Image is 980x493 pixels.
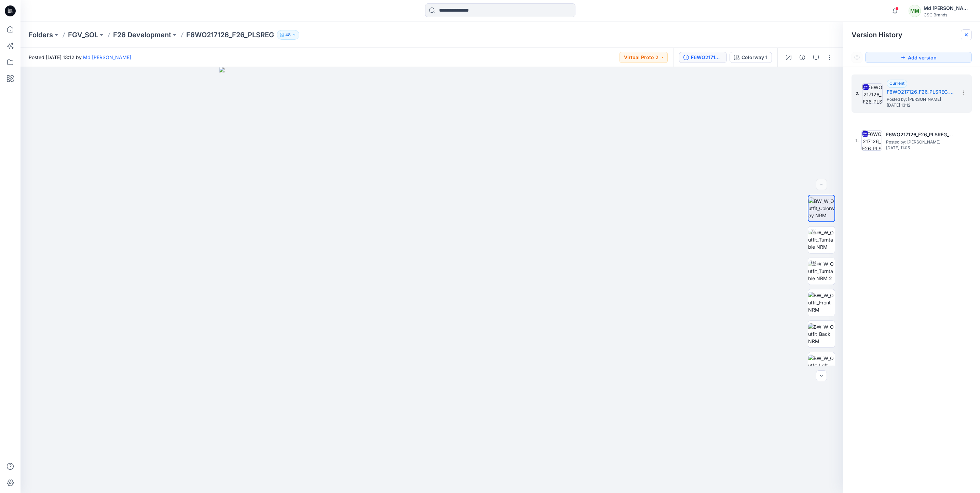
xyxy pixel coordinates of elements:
[852,31,902,39] span: Version History
[924,12,971,17] div: CSC Brands
[808,229,835,250] img: BW_W_Outfit_Turntable NRM
[887,88,955,96] h5: F6WO217126_F26_PLSREG_VP2
[887,103,955,108] span: [DATE] 13:12
[909,5,921,17] div: MM
[889,81,904,86] span: Current
[808,355,835,376] img: BW_W_Outfit_Left NRM
[741,54,767,61] div: Colorway 1
[861,130,882,151] img: F6WO217126_F26_PLSREG_VP1
[856,137,859,143] span: 1.
[808,197,834,219] img: BW_W_Outfit_Colorway NRM
[964,32,969,38] button: Close
[679,52,727,63] button: F6WO217126_F26_PLSREG_VP2
[29,54,131,61] span: Posted [DATE] 13:12 by
[797,52,808,63] button: Details
[730,52,772,63] button: Colorway 1
[862,83,883,104] img: F6WO217126_F26_PLSREG_VP2
[83,54,131,60] a: Md [PERSON_NAME]
[285,31,291,39] p: 48
[808,292,835,313] img: BW_W_Outfit_Front NRM
[113,30,171,40] a: F26 Development
[691,54,722,61] div: F6WO217126_F26_PLSREG_VP2
[808,260,835,282] img: BW_W_Outfit_Turntable NRM 2
[277,30,299,40] button: 48
[186,30,274,40] p: F6WO217126_F26_PLSREG
[886,139,954,146] span: Posted by: Md Mawdud
[219,67,645,493] img: eyJhbGciOiJIUzI1NiIsImtpZCI6IjAiLCJzbHQiOiJzZXMiLCJ0eXAiOiJKV1QifQ.eyJkYXRhIjp7InR5cGUiOiJzdG9yYW...
[856,91,859,97] span: 2.
[924,4,971,12] div: Md [PERSON_NAME]
[852,52,862,63] button: Show Hidden Versions
[865,52,972,63] button: Add version
[886,146,954,150] span: [DATE] 11:05
[808,323,835,345] img: BW_W_Outfit_Back NRM
[886,131,954,139] h5: F6WO217126_F26_PLSREG_VP1
[29,30,53,40] a: Folders
[887,96,955,103] span: Posted by: Md Mawdud
[68,30,98,40] a: FGV_SOL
